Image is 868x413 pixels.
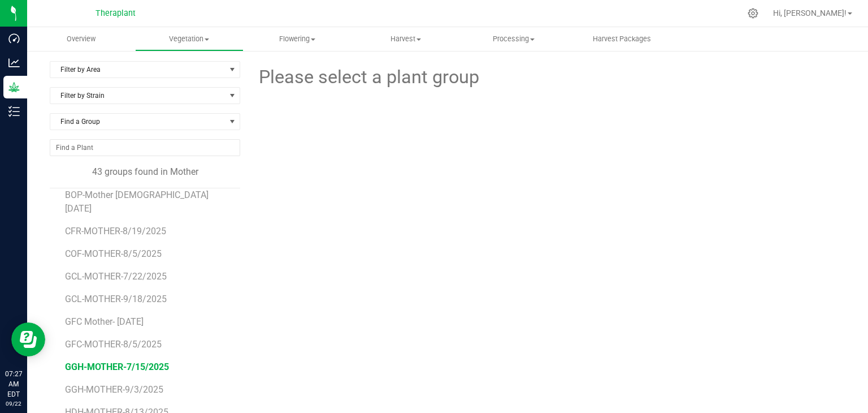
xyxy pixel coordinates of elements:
[8,57,20,68] inline-svg: Analytics
[65,362,169,372] span: GGH-MOTHER-7/15/2025
[578,34,666,44] span: Harvest Packages
[460,34,567,44] span: Processing
[136,34,242,44] span: Vegetation
[50,88,225,104] span: Filter by Strain
[11,322,45,356] iframe: Resource center
[5,369,22,399] p: 07:27 AM EDT
[5,399,22,408] p: 09/22
[50,62,225,78] span: Filter by Area
[225,62,240,78] span: select
[244,27,351,51] a: Flowering
[65,294,167,304] span: GCL-MOTHER-9/18/2025
[257,63,479,91] span: Please select a plant group
[8,33,20,44] inline-svg: Dashboard
[8,81,20,93] inline-svg: Grow
[773,8,847,18] span: Hi, [PERSON_NAME]!
[50,165,240,179] div: 43 groups found in Mother
[65,190,209,214] span: BOP-Mother [DEMOGRAPHIC_DATA][DATE]
[746,8,760,19] div: Manage settings
[50,114,225,130] span: Find a Group
[135,27,243,51] a: Vegetation
[568,27,676,51] a: Harvest Packages
[50,140,240,156] input: NO DATA FOUND
[351,27,459,51] a: Harvest
[65,248,162,259] span: COF-MOTHER-8/5/2025
[65,271,167,282] span: GCL-MOTHER-7/22/2025
[459,27,567,51] a: Processing
[65,384,163,395] span: GGH-MOTHER-9/3/2025
[27,27,135,51] a: Overview
[96,8,136,18] span: Theraplant
[65,316,144,327] span: GFC Mother- [DATE]
[51,34,111,44] span: Overview
[65,226,166,236] span: CFR-MOTHER-8/19/2025
[8,106,20,117] inline-svg: Inventory
[65,339,162,350] span: GFC-MOTHER-8/5/2025
[244,34,351,44] span: Flowering
[352,34,459,44] span: Harvest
